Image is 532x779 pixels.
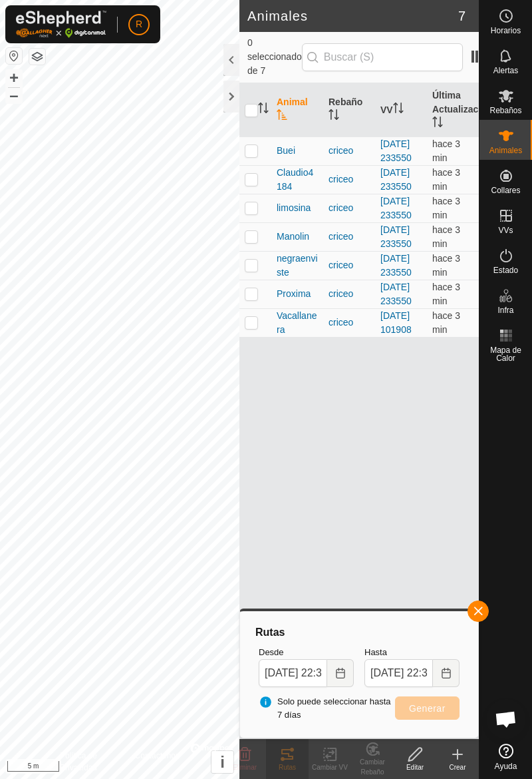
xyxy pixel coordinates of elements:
span: Collares [491,186,520,194]
span: 0 seleccionado de 7 [247,36,302,78]
a: [DATE] 233550 [380,167,412,192]
span: Solo puede seleccionar hasta 7 días [259,695,395,721]
a: [DATE] 233550 [380,138,412,163]
th: Rebaño [323,83,375,137]
a: [DATE] 101908 [380,310,412,335]
span: Generar [409,703,446,714]
a: [DATE] 233550 [380,253,412,278]
span: 28 ago 2025, 22:31 [432,196,460,220]
span: VVs [498,226,513,234]
th: Última Actualización [427,83,479,137]
div: criceo [329,144,370,158]
button: Choose Date [327,659,354,687]
a: [DATE] 233550 [380,196,412,220]
span: 28 ago 2025, 22:31 [432,310,460,335]
span: Horarios [491,27,521,35]
span: Rebaños [489,107,521,115]
span: Proxima [277,287,311,301]
span: 28 ago 2025, 22:31 [432,138,460,163]
span: Infra [497,306,513,314]
a: [DATE] 233550 [380,282,412,306]
div: criceo [329,230,370,244]
label: Desde [259,646,354,659]
span: Alertas [493,67,518,75]
div: criceo [329,172,370,186]
label: Hasta [364,646,460,659]
span: i [220,753,225,771]
button: Choose Date [433,659,460,687]
div: Crear [436,762,479,772]
div: Rutas [266,762,309,772]
span: limosina [277,201,311,215]
h2: Animales [247,8,458,24]
a: [DATE] 233550 [380,224,412,249]
a: Ayuda [479,738,532,776]
span: negraenviste [277,252,318,280]
p-sorticon: Activar para ordenar [329,111,339,122]
button: – [6,87,22,103]
a: Política de Privacidad [60,750,119,774]
p-sorticon: Activar para ordenar [432,119,443,129]
button: Capas del Mapa [29,49,45,65]
button: Restablecer Mapa [6,48,22,64]
button: + [6,70,22,86]
span: 28 ago 2025, 22:31 [432,167,460,192]
span: Mapa de Calor [483,346,529,362]
div: Editar [394,762,436,772]
span: Eliminar [233,764,257,771]
div: criceo [329,201,370,215]
div: Cambiar Rebaño [351,757,394,777]
th: Animal [271,83,323,137]
span: 7 [458,6,465,26]
div: criceo [329,258,370,272]
div: criceo [329,287,370,301]
p-sorticon: Activar para ordenar [258,105,269,115]
div: criceo [329,316,370,330]
span: R [136,17,142,31]
span: Animales [489,146,522,154]
span: Vacallanera [277,309,318,337]
input: Buscar (S) [302,43,463,71]
span: 28 ago 2025, 22:31 [432,224,460,249]
a: Contáctenos [135,750,180,774]
span: Estado [493,266,518,274]
a: Chat abierto [486,699,526,739]
span: Manolin [277,230,309,244]
th: VV [375,83,427,137]
button: i [211,751,233,773]
span: Claudio4184 [277,166,318,194]
div: Cambiar VV [309,762,351,772]
div: Rutas [253,625,465,641]
span: 28 ago 2025, 22:31 [432,253,460,278]
span: Ayuda [495,762,517,770]
span: 28 ago 2025, 22:31 [432,282,460,306]
p-sorticon: Activar para ordenar [277,111,287,122]
p-sorticon: Activar para ordenar [393,105,404,115]
img: Logo Gallagher [16,11,106,38]
span: Buei [277,144,295,158]
button: Generar [395,696,460,720]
